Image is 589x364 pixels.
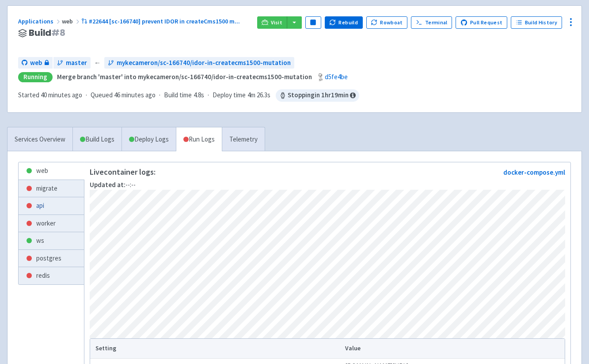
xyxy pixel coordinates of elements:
[366,16,408,29] button: Rowboat
[19,180,84,197] a: migrate
[104,57,294,69] a: mykecameron/sc-166740/idor-in-createcms1500-mutation
[19,250,84,267] a: postgres
[213,90,246,100] span: Deploy time
[164,90,192,100] span: Build time
[19,215,84,232] a: worker
[511,16,562,29] a: Build History
[18,91,82,99] span: Started
[19,232,84,249] a: ws
[271,19,282,26] span: Visit
[19,267,84,284] a: redis
[66,58,87,68] span: master
[342,339,565,358] th: Value
[411,16,452,29] a: Terminal
[18,57,53,69] a: web
[325,73,348,81] a: d5fe4be
[305,16,321,29] button: Pause
[94,58,101,68] span: ←
[62,17,81,25] span: web
[8,127,72,152] a: Services Overview
[194,90,204,100] span: 4.8s
[122,127,176,152] a: Deploy Logs
[41,91,82,99] time: 40 minutes ago
[18,72,53,82] div: Running
[53,57,91,69] a: master
[90,180,136,189] span: --:--
[90,339,342,358] th: Setting
[91,91,156,99] span: Queued
[276,89,359,102] span: Stopping in 1 hr 19 min
[89,17,240,25] span: #22644 [sc-166740] prevent IDOR in createCms1500 m ...
[257,16,287,29] a: Visit
[19,162,84,180] a: web
[325,16,363,29] button: Rebuild
[19,197,84,215] a: api
[57,73,312,81] strong: Merge branch 'master' into mykecameron/sc-166740/idor-in-createcms1500-mutation
[247,90,270,100] span: 4m 26.3s
[90,180,125,189] strong: Updated at:
[90,168,156,176] p: Live container logs:
[51,27,65,39] span: # 8
[30,58,42,68] span: web
[73,127,122,152] a: Build Logs
[18,17,62,25] a: Applications
[29,28,65,38] span: Build
[176,127,222,152] a: Run Logs
[222,127,265,152] a: Telemetry
[117,58,291,68] span: mykecameron/sc-166740/idor-in-createcms1500-mutation
[503,168,565,176] a: docker-compose.yml
[81,17,241,25] a: #22644 [sc-166740] prevent IDOR in createCms1500 m...
[456,16,507,29] a: Pull Request
[114,91,156,99] time: 46 minutes ago
[18,89,359,102] div: · · ·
